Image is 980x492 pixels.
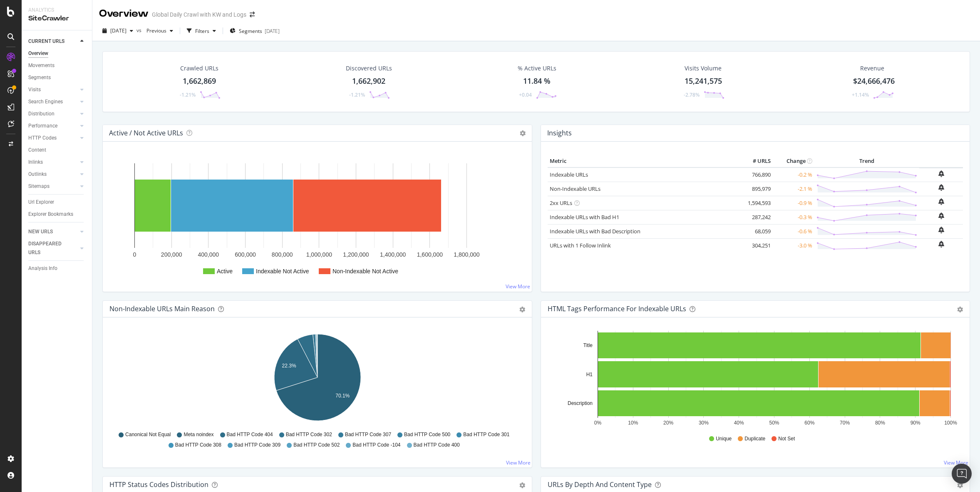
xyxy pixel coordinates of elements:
td: 1,594,593 [739,196,773,210]
text: 1,400,000 [380,251,406,258]
a: Content [28,146,86,155]
text: 80% [875,420,885,426]
td: -3.0 % [773,238,814,252]
div: Outlinks [28,170,47,179]
a: View More [506,283,530,290]
a: NEW URLS [28,227,78,236]
div: Crawled URLs [180,64,218,72]
div: gear [957,307,963,312]
a: Visits [28,85,78,94]
a: Overview [28,49,86,58]
text: H1 [586,372,593,377]
div: Overview [28,49,48,58]
div: Visits [28,85,41,94]
div: 11.84 % [523,76,551,87]
td: -0.9 % [773,196,814,210]
td: 304,251 [739,238,773,252]
text: 10% [628,420,638,426]
text: 40% [734,420,744,426]
h4: Active / Not Active URLs [109,127,183,139]
div: Analysis Info [28,264,57,273]
span: Canonical Not Equal [125,431,171,438]
a: Search Engines [28,97,78,106]
div: A chart. [109,155,525,285]
a: DISAPPEARED URLS [28,240,78,257]
a: View More [506,459,531,466]
div: Inlinks [28,158,43,167]
div: Distribution [28,110,55,118]
text: 20% [663,420,673,426]
a: Non-Indexable URLs [550,185,600,192]
div: [DATE] [265,27,280,35]
button: Previous [143,24,176,37]
span: Revenue [860,64,884,72]
td: -2.1 % [773,182,814,196]
span: Bad HTTP Code 302 [286,431,332,438]
div: Open Intercom Messenger [952,464,972,484]
text: 60% [804,420,814,426]
div: -1.21% [349,91,365,98]
div: +1.14% [852,91,869,98]
div: Filters [195,27,209,35]
i: Options [520,130,526,136]
text: Description [567,400,592,406]
div: gear [519,307,525,312]
div: Global Daily Crawl with KW and Logs [152,10,246,19]
div: gear [519,482,525,488]
div: Analytics [28,7,85,14]
text: 90% [910,420,920,426]
td: -0.3 % [773,210,814,224]
a: Analysis Info [28,264,86,273]
span: 2025 Oct. 13th [110,27,127,34]
span: $24,666,476 [853,76,895,86]
text: Non-Indexable Not Active [332,268,398,275]
text: 70.1% [335,393,350,399]
span: Bad HTTP Code 308 [175,442,221,449]
div: bell-plus [938,170,944,177]
span: Previous [143,27,166,34]
div: bell-plus [938,227,944,233]
text: 0% [594,420,601,426]
div: NEW URLS [28,227,53,236]
span: Bad HTTP Code -104 [352,442,400,449]
span: Bad HTTP Code 500 [404,431,450,438]
span: Bad HTTP Code 307 [345,431,391,438]
button: Filters [184,24,219,37]
text: Active [217,268,233,275]
button: [DATE] [99,24,136,37]
text: 800,000 [272,251,293,258]
div: 1,662,902 [352,76,385,87]
span: Duplicate [744,435,765,442]
text: 1,200,000 [343,251,369,258]
th: Change [773,155,814,167]
text: 400,000 [198,251,219,258]
text: 200,000 [161,251,182,258]
text: 50% [769,420,779,426]
td: -0.6 % [773,224,814,238]
text: 0 [133,251,136,258]
text: 1,600,000 [417,251,443,258]
div: Content [28,146,46,155]
a: Distribution [28,110,78,118]
div: 15,241,575 [685,76,722,87]
td: 287,242 [739,210,773,224]
a: Url Explorer [28,198,86,207]
th: Metric [548,155,740,167]
span: Not Set [778,435,795,442]
div: Explorer Bookmarks [28,210,73,219]
span: Unique [716,435,732,442]
div: % Active URLs [518,64,556,72]
div: +0.04 [519,91,532,98]
div: HTTP Status Codes Distribution [109,480,208,489]
a: Explorer Bookmarks [28,210,86,219]
text: 70% [840,420,850,426]
a: Indexable URLs [550,171,588,178]
text: 100% [944,420,957,426]
a: Outlinks [28,170,78,179]
a: URLs with 1 Follow Inlink [550,242,611,249]
div: DISAPPEARED URLS [28,240,70,257]
div: -2.78% [684,91,700,98]
div: Overview [99,7,149,21]
th: Trend [814,155,919,167]
td: 68,059 [739,224,773,238]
